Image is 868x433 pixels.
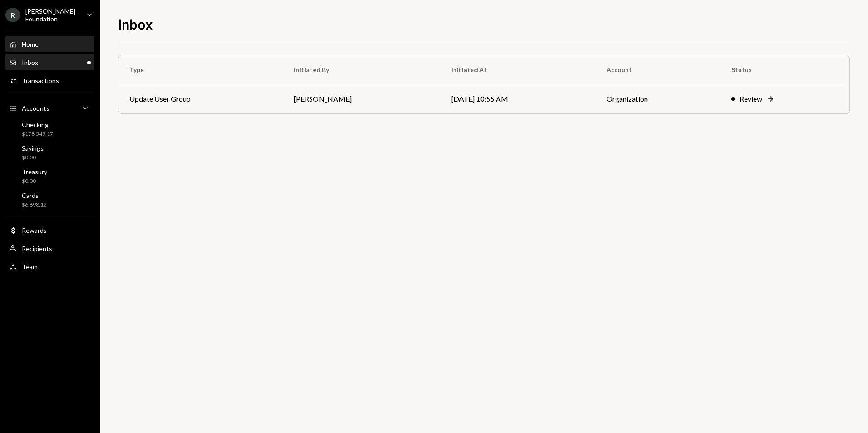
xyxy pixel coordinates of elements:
div: $0.00 [22,154,44,162]
div: Treasury [22,168,47,176]
td: [DATE] 10:55 AM [440,84,596,113]
div: $178,549.17 [22,130,53,138]
div: Accounts [22,104,49,112]
a: Treasury$0.00 [5,165,94,187]
div: Team [22,263,38,271]
h1: Inbox [118,15,153,33]
div: Checking [22,121,53,128]
div: Inbox [22,59,38,66]
a: Checking$178,549.17 [5,118,94,140]
td: [PERSON_NAME] [283,84,441,113]
div: Cards [22,192,47,199]
div: R [5,8,20,22]
a: Rewards [5,222,94,238]
th: Initiated By [283,55,441,84]
div: $0.00 [22,177,47,185]
div: Recipients [22,245,52,252]
div: $6,698.12 [22,201,47,209]
th: Type [118,55,283,84]
a: Transactions [5,72,94,89]
a: Inbox [5,54,94,70]
a: Accounts [5,100,94,116]
div: [PERSON_NAME] Foundation [25,7,79,23]
td: Organization [596,84,720,113]
th: Account [596,55,720,84]
a: Team [5,258,94,275]
a: Savings$0.00 [5,142,94,163]
div: Review [740,93,762,104]
div: Transactions [22,77,59,84]
a: Home [5,36,94,52]
td: Update User Group [118,84,283,113]
div: Rewards [22,226,47,234]
a: Cards$6,698.12 [5,189,94,211]
a: Recipients [5,240,94,256]
th: Status [720,55,850,84]
div: Savings [22,144,44,152]
th: Initiated At [440,55,596,84]
div: Home [22,40,39,48]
